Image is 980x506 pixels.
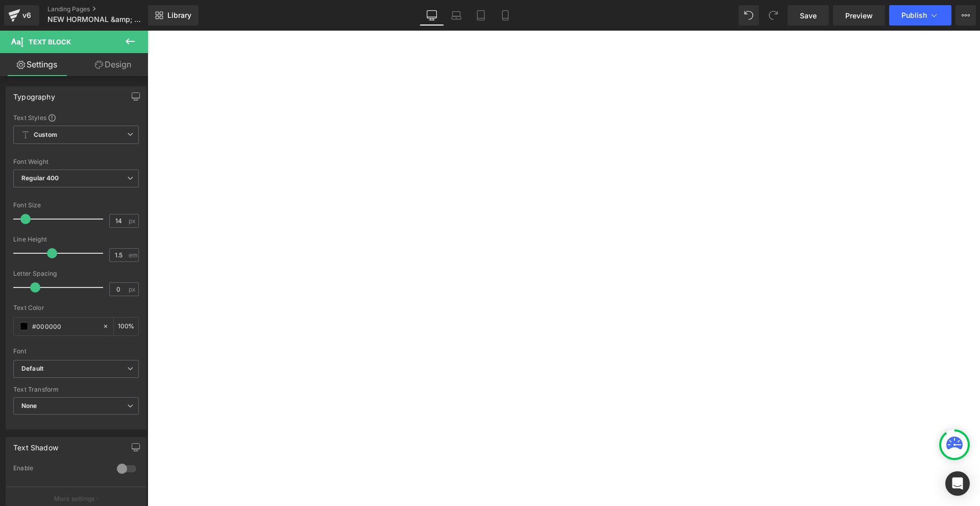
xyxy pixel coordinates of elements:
div: Text Shadow [13,438,58,452]
button: More [955,5,976,26]
div: Line Height [13,236,139,243]
a: Laptop [444,5,469,26]
p: More settings [54,494,95,503]
span: NEW HORMONAL &amp; WINTER PP [47,15,145,23]
button: Publish [889,5,951,26]
div: Font [13,348,139,355]
div: Text Styles [13,113,139,122]
a: Design [76,53,150,76]
a: Preview [833,5,885,26]
button: Undo [739,5,759,26]
i: Default [21,365,43,373]
a: Desktop [420,5,444,26]
div: Text Color [13,304,139,311]
div: % [114,318,138,335]
div: v6 [20,9,33,22]
div: Enable [13,464,107,475]
span: px [129,218,137,224]
span: Save [800,10,817,21]
span: Publish [901,11,927,19]
a: New Library [148,5,199,26]
input: Color [32,321,97,332]
span: Library [167,11,191,20]
span: em [129,252,137,258]
a: Tablet [469,5,493,26]
div: Text Transform [13,386,139,393]
div: Font Size [13,202,139,209]
a: Mobile [493,5,518,26]
b: Regular 400 [21,174,59,182]
div: Typography [13,87,55,101]
b: Custom [34,131,57,139]
span: px [129,286,137,293]
a: Landing Pages [47,5,165,13]
b: None [21,402,37,409]
a: v6 [4,5,39,26]
div: Open Intercom Messenger [945,471,970,496]
div: Font Weight [13,158,139,165]
div: Letter Spacing [13,270,139,277]
button: Redo [763,5,783,26]
span: Text Block [29,38,71,46]
span: Preview [845,10,873,21]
